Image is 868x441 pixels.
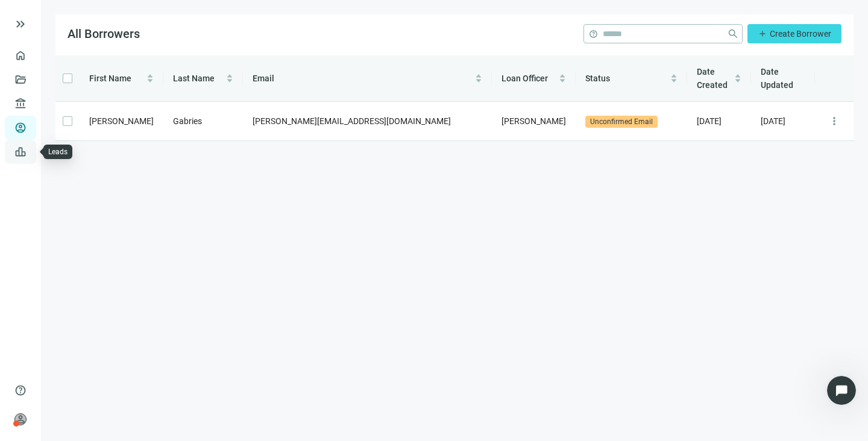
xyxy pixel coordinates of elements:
[17,199,224,234] a: Need expert help closing your loan? Connect with our in-house brokers
[25,204,202,229] div: Need expert help closing your loan? Connect with our in-house brokers
[173,116,202,126] span: Gabries
[828,115,840,127] span: more_vert
[80,306,160,354] button: Messages
[502,73,548,83] span: Loan Officer
[24,23,82,42] img: logo
[502,116,566,126] span: [PERSON_NAME]
[27,336,54,345] span: Home
[761,116,785,126] span: [DATE]
[697,116,722,126] span: [DATE]
[17,280,224,302] div: Billing & Subscriptions
[825,111,844,131] button: more_vert
[24,86,217,106] p: Hi there 👋
[589,30,598,39] span: help
[13,17,28,31] button: keyboard_double_arrow_right
[89,73,131,83] span: First Name
[770,29,831,39] span: Create Borrower
[100,336,142,345] span: Messages
[14,384,27,396] span: help
[89,116,154,126] span: [PERSON_NAME]
[207,19,229,41] div: Close
[747,24,841,43] button: addCreate Borrower
[585,116,658,128] span: Unconfirmed Email
[173,73,215,83] span: Last Name
[161,306,241,354] button: Help
[25,257,98,269] span: Search for help
[14,98,23,110] span: account_balance
[25,284,202,297] div: Billing & Subscriptions
[24,106,217,127] p: How can we help?
[253,73,274,83] span: Email
[585,73,610,83] span: Status
[25,152,202,164] div: Ask a question
[697,67,728,90] span: Date Created
[17,251,224,275] button: Search for help
[14,413,27,425] span: person
[25,164,202,177] div: AI Agent and team can help
[191,336,210,345] span: Help
[253,116,451,126] span: [PERSON_NAME][EMAIL_ADDRESS][DOMAIN_NAME]
[827,376,856,405] iframe: Intercom live chat
[761,67,793,90] span: Date Updated
[758,29,767,39] span: add
[12,142,229,187] div: Ask a questionAI Agent and team can help
[68,27,140,41] span: All Borrowers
